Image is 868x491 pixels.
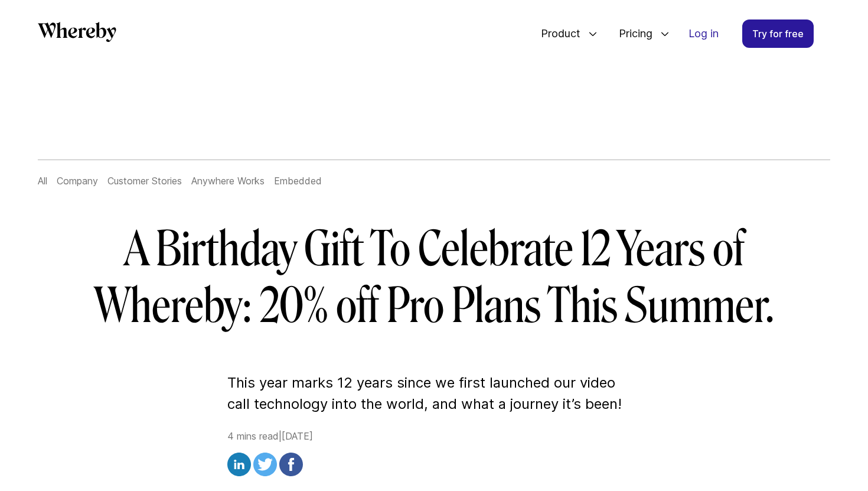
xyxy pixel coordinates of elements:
[38,22,116,46] a: Whereby
[529,14,583,53] span: Product
[38,175,47,187] a: All
[107,175,182,187] a: Customer Stories
[191,175,265,187] a: Anywhere Works
[227,429,641,480] div: 4 mins read | [DATE]
[227,372,641,415] p: This year marks 12 years since we first launched our video call technology into the world, and wh...
[94,221,774,334] h1: A Birthday Gift To Celebrate 12 Years of Whereby: 20% off Pro Plans This Summer.
[607,14,655,53] span: Pricing
[274,175,322,187] a: Embedded
[227,453,251,476] img: linkedin
[279,453,303,476] img: facebook
[253,453,277,476] img: twitter
[742,19,814,48] a: Try for free
[679,20,728,47] a: Log in
[38,22,116,42] svg: Whereby
[57,175,98,187] a: Company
